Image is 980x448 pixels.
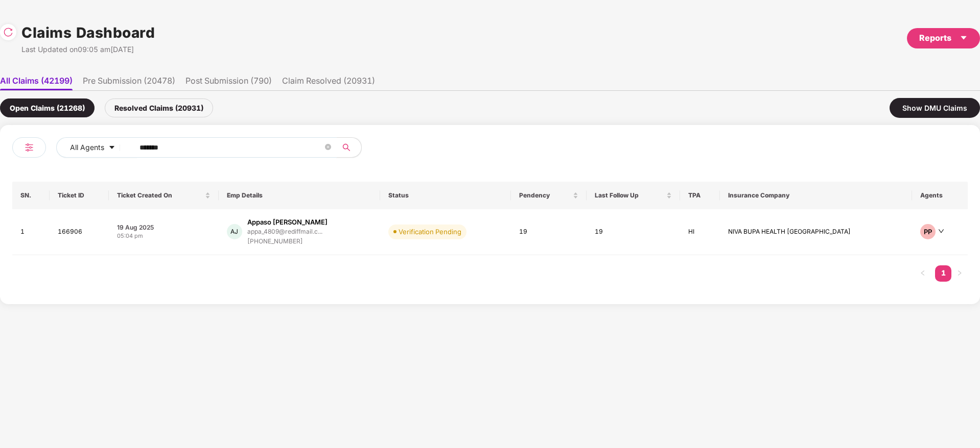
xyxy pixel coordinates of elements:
[12,209,50,255] td: 1
[3,27,13,37] img: svg+xml;base64,PHN2ZyBpZD0iUmVsb2FkLTMyeDMyIiB4bWxucz0iaHR0cDovL3d3dy53My5vcmcvMjAwMC9zdmciIHdpZH...
[247,228,322,235] div: appa_4809@rediffmail.c...
[325,143,331,153] span: close-circle
[117,191,202,200] span: Ticket Created On
[680,209,719,255] td: HI
[83,76,175,90] li: Pre Submission (20478)
[915,265,931,282] li: Previous Page
[935,265,951,281] a: 1
[919,32,968,44] div: Reports
[951,265,968,282] li: Next Page
[519,191,571,200] span: Pendency
[960,34,968,42] span: caret-down
[920,270,926,276] span: left
[227,224,242,239] div: AJ
[325,144,331,150] span: close-circle
[595,191,665,200] span: Last Follow Up
[511,182,587,209] th: Pendency
[247,217,328,227] div: Appaso [PERSON_NAME]
[680,182,719,209] th: TPA
[117,232,210,240] div: 05:04 pm
[920,224,936,239] div: PP
[587,209,681,255] td: 19
[951,265,968,282] button: right
[109,182,218,209] th: Ticket Created On
[511,209,587,255] td: 19
[912,182,968,209] th: Agents
[399,227,461,237] div: Verification Pending
[915,265,931,282] button: left
[336,143,356,152] span: search
[108,144,115,152] span: caret-down
[336,137,362,158] button: search
[890,98,980,118] div: Show DMU Claims
[185,76,272,90] li: Post Submission (790)
[247,237,328,246] div: [PHONE_NUMBER]
[117,223,210,232] div: 19 Aug 2025
[380,182,511,209] th: Status
[50,182,109,209] th: Ticket ID
[23,141,35,154] img: svg+xml;base64,PHN2ZyB4bWxucz0iaHR0cDovL3d3dy53My5vcmcvMjAwMC9zdmciIHdpZHRoPSIyNCIgaGVpZ2h0PSIyNC...
[21,44,155,55] div: Last Updated on 09:05 am[DATE]
[587,182,681,209] th: Last Follow Up
[12,182,50,209] th: SN.
[282,76,375,90] li: Claim Resolved (20931)
[720,209,912,255] td: NIVA BUPA HEALTH [GEOGRAPHIC_DATA]
[50,209,109,255] td: 166906
[21,21,155,44] h1: Claims Dashboard
[956,270,963,276] span: right
[935,265,951,282] li: 1
[219,182,381,209] th: Emp Details
[70,142,104,153] span: All Agents
[938,228,944,234] span: down
[105,98,213,117] div: Resolved Claims (20931)
[56,137,137,158] button: All Agentscaret-down
[720,182,912,209] th: Insurance Company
